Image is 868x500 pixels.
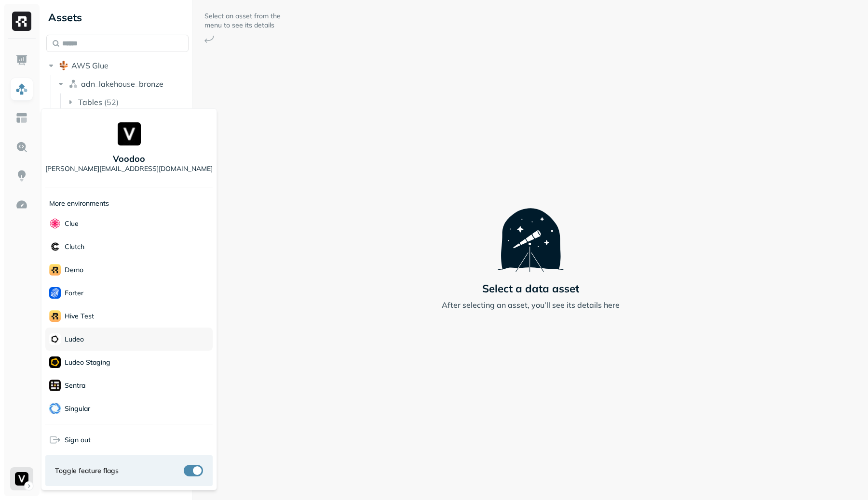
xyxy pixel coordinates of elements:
[49,241,61,252] img: Clutch
[49,333,61,345] img: Ludeo
[49,403,61,414] img: Singular
[65,335,84,344] p: Ludeo
[49,218,61,229] img: Clue
[55,466,119,475] span: Toggle feature flags
[49,264,61,276] img: demo
[49,199,109,208] p: More environments
[65,312,94,321] p: Hive Test
[65,265,83,275] p: demo
[49,310,61,322] img: Hive Test
[65,242,84,251] p: Clutch
[65,381,85,390] p: Sentra
[118,122,141,145] img: Voodoo
[65,289,83,298] p: Forter
[65,219,79,228] p: Clue
[49,287,61,299] img: Forter
[65,404,90,413] p: Singular
[49,356,61,368] img: Ludeo Staging
[45,164,213,173] p: [PERSON_NAME][EMAIL_ADDRESS][DOMAIN_NAME]
[49,380,61,391] img: Sentra
[65,358,110,367] p: Ludeo Staging
[113,153,145,164] p: Voodoo
[65,435,91,445] span: Sign out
